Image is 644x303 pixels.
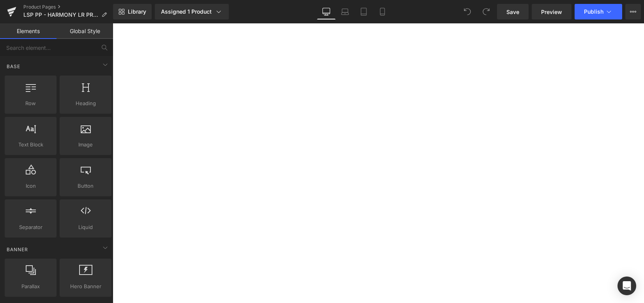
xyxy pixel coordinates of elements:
[336,4,354,19] a: Laptop
[62,282,109,291] span: Hero Banner
[161,8,223,16] div: Assigned 1 Product
[7,99,54,107] span: Row
[7,182,54,190] span: Icon
[460,4,475,19] button: Undo
[575,4,622,19] button: Publish
[62,223,109,231] span: Liquid
[62,99,109,107] span: Heading
[6,246,29,253] span: Banner
[23,4,113,10] a: Product Pages
[478,4,494,19] button: Redo
[23,12,98,18] span: LSP PP - HARMONY LR PRESETS
[532,4,571,19] a: Preview
[113,4,152,19] a: New Library
[617,277,636,295] div: Open Intercom Messenger
[62,141,109,149] span: Image
[62,182,109,190] span: Button
[7,223,54,231] span: Separator
[506,8,519,16] span: Save
[57,23,113,39] a: Global Style
[7,141,54,149] span: Text Block
[7,282,54,291] span: Parallax
[354,4,373,19] a: Tablet
[317,4,336,19] a: Desktop
[373,4,392,19] a: Mobile
[541,8,562,16] span: Preview
[6,63,21,70] span: Base
[584,9,603,15] span: Publish
[625,4,641,19] button: More
[128,8,146,15] span: Library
